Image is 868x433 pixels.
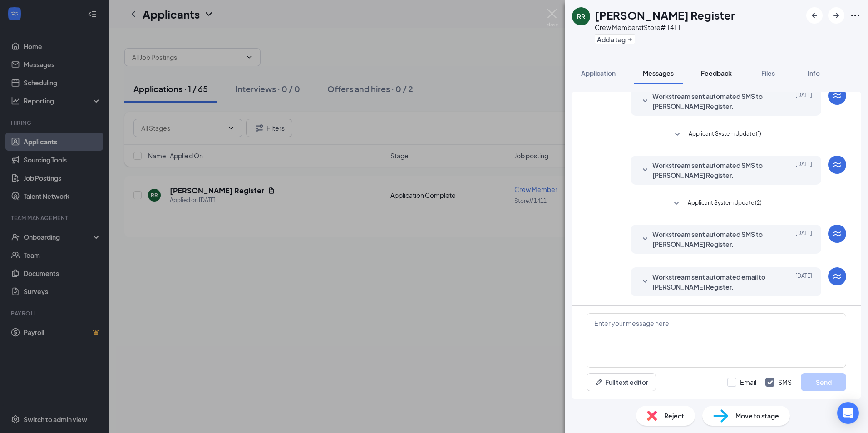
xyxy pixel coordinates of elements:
[595,23,735,32] div: Crew Member at Store# 1411
[640,276,651,287] svg: SmallChevronDown
[652,229,771,249] span: Workstream sent automated SMS to [PERSON_NAME] Register.
[652,272,771,292] span: Workstream sent automated email to [PERSON_NAME] Register.
[801,373,846,391] button: Send
[832,90,843,101] svg: WorkstreamLogo
[595,34,635,44] button: PlusAdd a tag
[577,12,585,21] div: RR
[672,129,683,140] svg: SmallChevronDown
[809,10,820,21] svg: ArrowLeftNew
[832,228,843,239] svg: WorkstreamLogo
[832,159,843,170] svg: WorkstreamLogo
[828,7,844,24] button: ArrowRight
[688,198,762,209] span: Applicant System Update (2)
[640,96,651,107] svg: SmallChevronDown
[735,411,779,421] span: Move to stage
[672,129,761,140] button: SmallChevronDownApplicant System Update (1)
[671,198,682,209] svg: SmallChevronDown
[795,160,812,180] span: [DATE]
[652,160,771,180] span: Workstream sent automated SMS to [PERSON_NAME] Register.
[808,69,820,77] span: Info
[689,129,761,140] span: Applicant System Update (1)
[587,373,656,391] button: Full text editorPen
[664,411,684,421] span: Reject
[795,272,812,292] span: [DATE]
[806,7,823,24] button: ArrowLeftNew
[640,165,651,176] svg: SmallChevronDown
[761,69,775,77] span: Files
[832,271,843,282] svg: WorkstreamLogo
[837,402,859,424] div: Open Intercom Messenger
[795,91,812,111] span: [DATE]
[652,91,771,111] span: Workstream sent automated SMS to [PERSON_NAME] Register.
[643,69,674,77] span: Messages
[627,37,633,42] svg: Plus
[594,378,603,387] svg: Pen
[701,69,732,77] span: Feedback
[640,234,651,245] svg: SmallChevronDown
[671,198,762,209] button: SmallChevronDownApplicant System Update (2)
[581,69,616,77] span: Application
[795,229,812,249] span: [DATE]
[595,7,735,23] h1: [PERSON_NAME] Register
[850,10,861,21] svg: Ellipses
[831,10,842,21] svg: ArrowRight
